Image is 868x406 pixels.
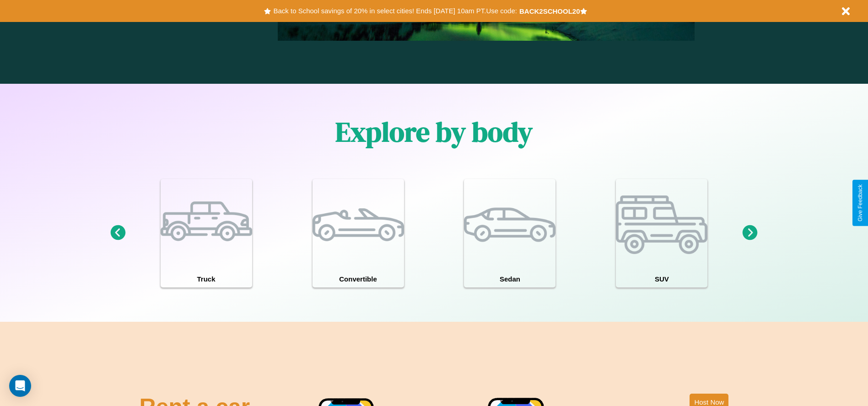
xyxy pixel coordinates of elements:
[271,5,519,17] button: Back to School savings of 20% in select cities! Ends [DATE] 10am PT.Use code:
[9,375,31,397] div: Open Intercom Messenger
[464,271,555,287] h4: Sedan
[857,184,863,222] div: Give Feedback
[519,7,580,15] b: BACK2SCHOOL20
[616,271,707,287] h4: SUV
[313,271,404,287] h4: Convertible
[335,113,533,151] h1: Explore by body
[161,271,252,287] h4: Truck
